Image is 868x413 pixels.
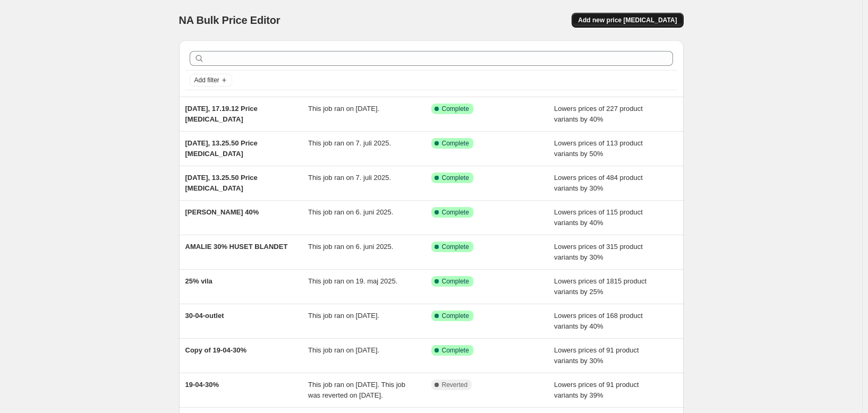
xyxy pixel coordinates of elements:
span: Lowers prices of 113 product variants by 50% [554,139,643,158]
span: Lowers prices of 91 product variants by 39% [554,381,639,399]
span: Lowers prices of 227 product variants by 40% [554,105,643,123]
span: This job ran on 6. juni 2025. [308,243,393,251]
span: Complete [442,174,469,182]
span: This job ran on 19. maj 2025. [308,277,397,285]
span: This job ran on 6. juni 2025. [308,208,393,216]
span: 19-04-30% [185,381,219,389]
span: Complete [442,277,469,286]
span: Lowers prices of 315 product variants by 30% [554,243,643,261]
span: Lowers prices of 91 product variants by 30% [554,346,639,365]
span: Lowers prices of 115 product variants by 40% [554,208,643,227]
span: [DATE], 13.25.50 Price [MEDICAL_DATA] [185,174,258,192]
span: Complete [442,139,469,148]
span: This job ran on 7. juli 2025. [308,174,391,182]
span: [DATE], 13.25.50 Price [MEDICAL_DATA] [185,139,258,158]
span: 25% vila [185,277,212,285]
span: Lowers prices of 1815 product variants by 25% [554,277,646,296]
span: NA Bulk Price Editor [179,14,280,26]
span: Complete [442,346,469,355]
span: Complete [442,105,469,113]
span: This job ran on [DATE]. [308,312,379,320]
button: Add new price [MEDICAL_DATA] [572,13,683,28]
span: Copy of 19-04-30% [185,346,247,354]
span: [DATE], 17.19.12 Price [MEDICAL_DATA] [185,105,258,123]
span: Complete [442,208,469,217]
span: Lowers prices of 484 product variants by 30% [554,174,643,192]
button: Add filter [190,74,232,87]
span: This job ran on [DATE]. [308,105,379,113]
span: Add new price [MEDICAL_DATA] [578,16,677,24]
span: Complete [442,243,469,251]
span: This job ran on 7. juli 2025. [308,139,391,147]
span: Complete [442,312,469,320]
span: This job ran on [DATE]. [308,346,379,354]
span: This job ran on [DATE]. This job was reverted on [DATE]. [308,381,405,399]
span: Reverted [442,381,468,389]
span: Add filter [194,76,219,84]
span: 30-04-outlet [185,312,224,320]
span: [PERSON_NAME] 40% [185,208,259,216]
span: Lowers prices of 168 product variants by 40% [554,312,643,330]
span: AMALIE 30% HUSET BLANDET [185,243,288,251]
